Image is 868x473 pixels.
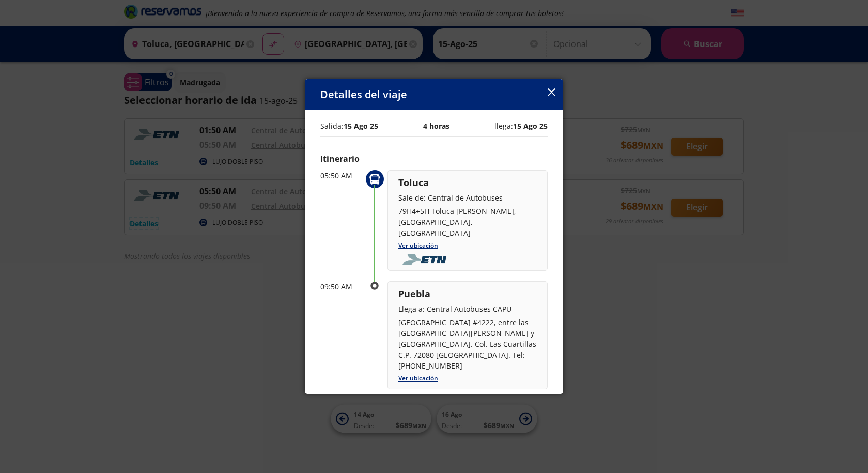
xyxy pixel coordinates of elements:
[398,317,537,371] p: [GEOGRAPHIC_DATA] #4222, entre las [GEOGRAPHIC_DATA][PERSON_NAME] y [GEOGRAPHIC_DATA]. Col. Las C...
[423,120,450,131] p: 4 horas
[398,241,438,250] a: Ver ubicación
[344,121,378,131] b: 15 Ago 25
[398,374,438,383] a: Ver ubicación
[398,303,537,314] p: Llega a: Central Autobuses CAPU
[320,152,548,165] p: Itinerario
[320,87,407,102] p: Detalles del viaje
[320,120,378,131] p: Salida:
[398,192,537,203] p: Sale de: Central de Autobuses
[398,287,537,301] p: Puebla
[320,170,362,181] p: 05:50 AM
[320,281,362,292] p: 09:50 AM
[398,176,537,190] p: Toluca
[494,120,548,131] p: llega:
[513,121,548,131] b: 15 Ago 25
[398,206,537,238] p: 79H4+5H Toluca [PERSON_NAME], [GEOGRAPHIC_DATA], [GEOGRAPHIC_DATA]
[398,254,454,265] img: foobar2.png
